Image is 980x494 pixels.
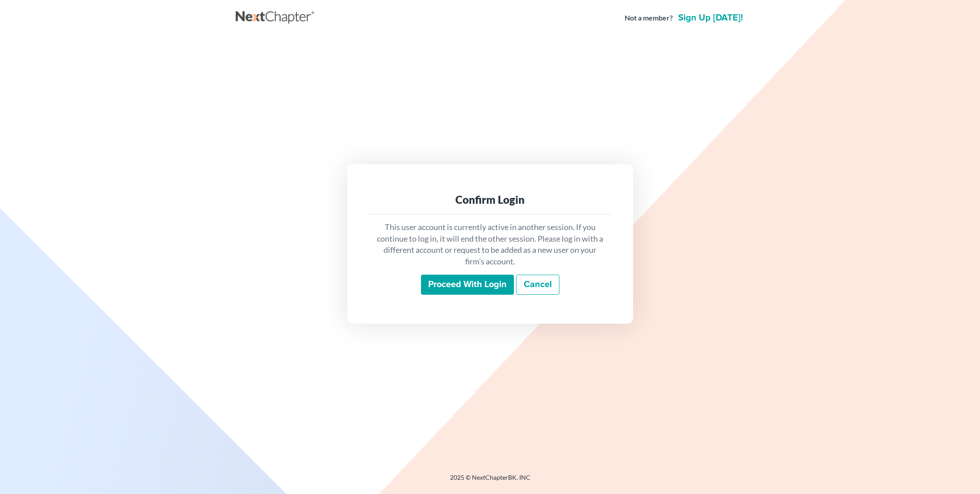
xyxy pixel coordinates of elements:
div: Confirm Login [376,193,605,207]
a: Cancel [516,275,559,295]
a: Sign up [DATE]! [676,13,745,22]
div: 2025 © NextChapterBK, INC [236,473,745,489]
input: Proceed with login [421,275,514,295]
p: This user account is currently active in another session. If you continue to log in, it will end ... [376,222,605,268]
strong: Not a member? [625,13,673,23]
